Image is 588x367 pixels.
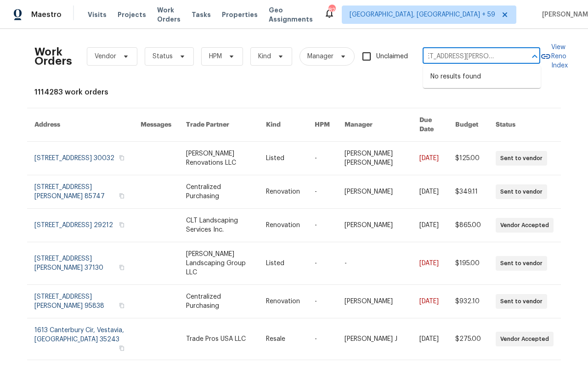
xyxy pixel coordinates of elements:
[307,209,337,242] td: -
[328,6,335,15] div: 821
[209,52,222,61] span: HPM
[350,10,495,19] span: [GEOGRAPHIC_DATA], [GEOGRAPHIC_DATA] + 59
[307,242,337,285] td: -
[423,50,514,64] input: Enter in an address
[34,47,72,66] h2: Work Orders
[337,175,412,209] td: [PERSON_NAME]
[528,50,541,63] button: Close
[259,285,307,318] td: Renovation
[259,242,307,285] td: Listed
[540,43,568,70] a: View Reno Index
[259,142,307,175] td: Listed
[27,108,133,142] th: Address
[179,318,259,360] td: Trade Pros USA LLC
[222,10,258,19] span: Properties
[118,221,126,229] button: Copy Address
[376,52,408,61] span: Unclaimed
[179,142,259,175] td: [PERSON_NAME] Renovations LLC
[259,175,307,209] td: Renovation
[337,209,412,242] td: [PERSON_NAME]
[179,242,259,285] td: [PERSON_NAME] Landscaping Group LLC
[259,108,307,142] th: Kind
[269,6,313,24] span: Geo Assignments
[179,108,259,142] th: Trade Partner
[307,175,337,209] td: -
[307,108,337,142] th: HPM
[337,242,412,285] td: -
[488,108,561,142] th: Status
[258,52,271,61] span: Kind
[448,108,488,142] th: Budget
[307,285,337,318] td: -
[423,66,541,88] div: No results found
[259,318,307,360] td: Resale
[179,209,259,242] td: CLT Landscaping Services Inc.
[118,263,126,272] button: Copy Address
[259,209,307,242] td: Renovation
[179,285,259,318] td: Centralized Purchasing
[337,108,412,142] th: Manager
[118,192,126,200] button: Copy Address
[31,10,62,19] span: Maestro
[337,285,412,318] td: [PERSON_NAME]
[118,344,126,352] button: Copy Address
[337,142,412,175] td: [PERSON_NAME] [PERSON_NAME]
[118,10,146,19] span: Projects
[337,318,412,360] td: [PERSON_NAME] J
[307,142,337,175] td: -
[95,52,116,61] span: Vendor
[88,10,107,19] span: Visits
[192,11,211,18] span: Tasks
[412,108,448,142] th: Due Date
[118,154,126,162] button: Copy Address
[133,108,179,142] th: Messages
[118,301,126,310] button: Copy Address
[307,318,337,360] td: -
[157,6,181,24] span: Work Orders
[153,52,173,61] span: Status
[34,88,554,97] div: 1114283 work orders
[307,52,334,61] span: Manager
[179,175,259,209] td: Centralized Purchasing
